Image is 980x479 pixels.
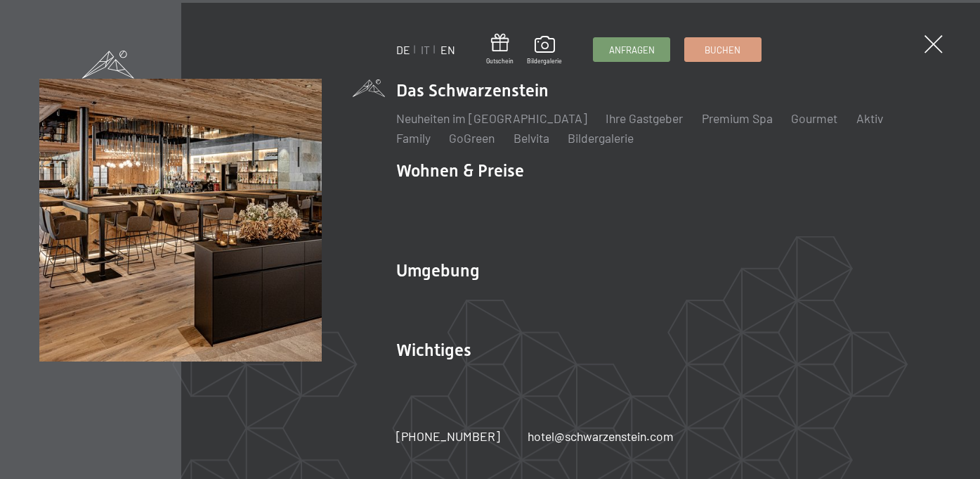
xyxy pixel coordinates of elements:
[856,110,883,126] a: Aktiv
[486,34,514,65] a: Gutschein
[486,57,514,65] span: Gutschein
[791,110,837,126] a: Gourmet
[606,110,683,126] a: Ihre Gastgeber
[514,130,549,146] a: Belvita
[527,57,562,65] span: Bildergalerie
[440,43,455,56] a: EN
[702,110,773,126] a: Premium Spa
[396,43,410,56] a: DE
[705,44,740,56] span: Buchen
[609,44,655,56] span: Anfragen
[449,130,495,146] a: GoGreen
[527,36,562,65] a: Bildergalerie
[568,130,634,146] a: Bildergalerie
[594,38,669,61] a: Anfragen
[528,428,674,445] a: hotel@schwarzenstein.com
[396,428,500,444] span: [PHONE_NUMBER]
[396,110,587,126] a: Neuheiten im [GEOGRAPHIC_DATA]
[421,43,430,56] a: IT
[396,428,500,445] a: [PHONE_NUMBER]
[685,38,761,61] a: Buchen
[396,130,431,146] a: Family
